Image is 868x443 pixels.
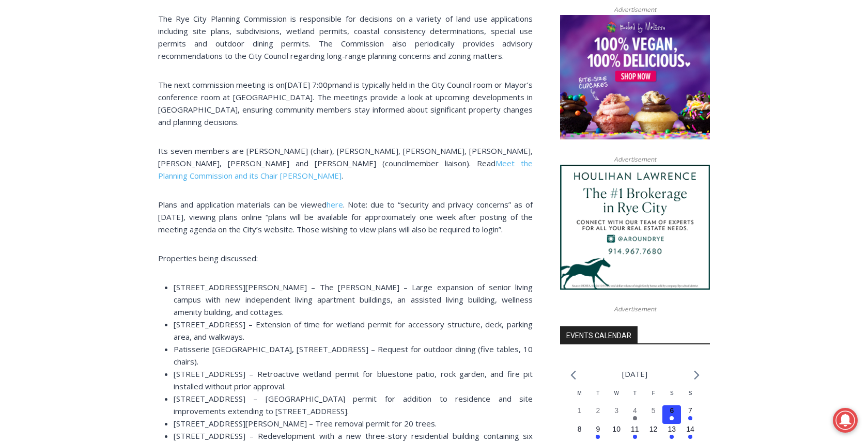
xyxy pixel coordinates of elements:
em: Has events [670,416,674,420]
div: Monday [570,389,589,405]
span: [STREET_ADDRESS][PERSON_NAME] – The [PERSON_NAME] – Large expansion of senior living campus with ... [174,282,533,317]
button: 6 Has events [662,405,681,424]
a: Intern @ [DOMAIN_NAME] [249,100,501,129]
a: Previous month [570,370,576,380]
span: S [689,390,692,396]
div: "Chef [PERSON_NAME] omakase menu is nirvana for lovers of great Japanese food." [106,65,147,123]
time: 7 [688,406,692,415]
em: Has events [670,435,674,439]
span: T [633,390,637,396]
span: S [670,390,674,396]
button: 2 [589,405,608,424]
button: 13 Has events [662,424,681,442]
p: The Rye City Planning Commission is responsible for decisions on a variety of land use applicatio... [158,12,533,62]
time: 3 [614,406,618,415]
button: 9 Has events [589,424,608,442]
button: 7 Has events [681,405,700,424]
p: The next commission meeting is on and is typically held in the City Council room or Mayor’s confe... [158,78,533,128]
time: 14 [686,425,694,433]
span: . Note: due to “security and privacy concerns” as of [DATE], viewing plans online “plans will be ... [158,199,533,234]
span: Patisserie [GEOGRAPHIC_DATA], [STREET_ADDRESS] – Request for outdoor dining (five tables, 10 chai... [174,344,533,367]
button: 10 [607,424,626,442]
em: Has events [596,435,600,439]
a: Next month [694,370,700,380]
span: T [596,390,599,396]
time: 6 [670,406,674,415]
a: here [327,199,343,210]
span: F [652,390,655,396]
a: Open Tues. - Sun. [PHONE_NUMBER] [1,104,104,129]
span: W [614,390,618,396]
em: Has events [633,416,637,420]
time: 1 [578,406,582,415]
button: 11 Has events [626,424,644,442]
em: Has events [688,416,692,420]
div: Saturday [662,389,681,405]
span: Plans and application materials can be viewed [158,199,327,210]
time: 2 [596,406,600,415]
span: [STREET_ADDRESS] – Extension of time for wetland permit for accessory structure, deck, parking ar... [174,319,533,342]
button: 5 [644,405,663,424]
li: [DATE] [622,367,647,381]
button: 8 [570,424,589,442]
time: 4 [633,406,637,415]
time: 10 [612,425,621,433]
span: M [578,390,582,396]
p: Its seven members are [PERSON_NAME] (chair), [PERSON_NAME], [PERSON_NAME], [PERSON_NAME], [PERSON... [158,145,533,182]
time: 11 [631,425,639,433]
div: Tuesday [589,389,608,405]
time: 5 [652,406,656,415]
span: [DATE] 7:00pm [285,80,339,90]
img: Baked by Melissa [560,15,710,140]
button: 3 [607,405,626,424]
h2: Events Calendar [560,326,638,344]
button: 4 Has events [626,405,644,424]
div: Wednesday [607,389,626,405]
span: Advertisement [603,154,667,164]
div: "The first chef I interviewed talked about coming to [GEOGRAPHIC_DATA] from [GEOGRAPHIC_DATA] in ... [261,1,488,100]
span: [STREET_ADDRESS] – Retroactive wetland permit for bluestone patio, rock garden, and fire pit inst... [174,369,533,391]
button: 1 [570,405,589,424]
span: [STREET_ADDRESS][PERSON_NAME] – Tree removal permit for 20 trees. [174,418,437,429]
div: Thursday [626,389,644,405]
button: 12 [644,424,663,442]
div: Friday [644,389,663,405]
a: Meet the Planning Commission and its Chair [PERSON_NAME] [158,158,533,181]
time: 12 [649,425,658,433]
img: Houlihan Lawrence The #1 Brokerage in Rye City [560,165,710,290]
time: 13 [668,425,676,433]
span: [STREET_ADDRESS] – [GEOGRAPHIC_DATA] permit for addition to residence and site improvements exten... [174,393,533,416]
time: 8 [578,425,582,433]
em: Has events [688,435,692,439]
p: Properties being discussed: [158,252,533,264]
em: Has events [633,435,637,439]
time: 9 [596,425,600,433]
span: Intern @ [DOMAIN_NAME] [270,103,479,126]
span: Open Tues. - Sun. [PHONE_NUMBER] [3,106,101,146]
span: Advertisement [603,5,667,14]
div: Sunday [681,389,700,405]
button: 14 Has events [681,424,700,442]
span: Advertisement [603,304,667,314]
